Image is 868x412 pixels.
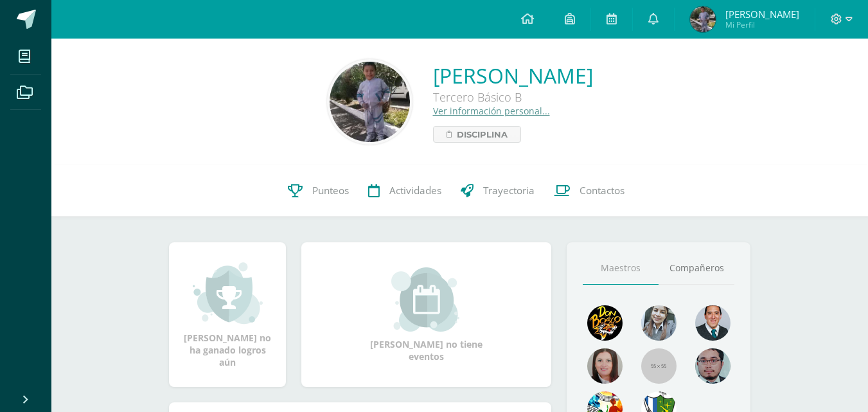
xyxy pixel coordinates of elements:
img: 55x55 [641,348,677,384]
a: Punteos [278,165,359,217]
div: Tercero Básico B [433,89,593,105]
a: [PERSON_NAME] [433,62,593,89]
span: Disciplina [457,127,508,142]
div: [PERSON_NAME] no ha ganado logros aún [182,261,273,368]
img: eec80b72a0218df6e1b0c014193c2b59.png [695,305,731,341]
span: [PERSON_NAME] [725,8,799,21]
div: [PERSON_NAME] no tiene eventos [362,267,491,363]
img: c785e6ae7b8a4d0d9cc3590e9e1dc0bd.png [330,62,410,142]
a: Actividades [359,165,451,217]
a: Trayectoria [451,165,544,217]
span: Punteos [312,184,349,197]
span: Contactos [580,184,624,197]
span: Actividades [389,184,441,197]
img: 29fc2a48271e3f3676cb2cb292ff2552.png [587,305,623,341]
img: 45bd7986b8947ad7e5894cbc9b781108.png [641,305,677,341]
a: Contactos [544,165,634,217]
span: Mi Perfil [725,19,799,30]
img: achievement_small.png [193,261,263,325]
a: Compañeros [659,252,734,285]
a: Maestros [583,252,659,285]
span: Trayectoria [483,184,535,197]
img: 07ac15f526a8d40e02b55d4bede13cd9.png [690,6,716,32]
img: 67c3d6f6ad1c930a517675cdc903f95f.png [587,348,623,384]
img: event_small.png [391,267,461,332]
a: Ver información personal... [433,105,550,117]
img: d0e54f245e8330cebada5b5b95708334.png [695,348,731,384]
a: Disciplina [433,126,521,143]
